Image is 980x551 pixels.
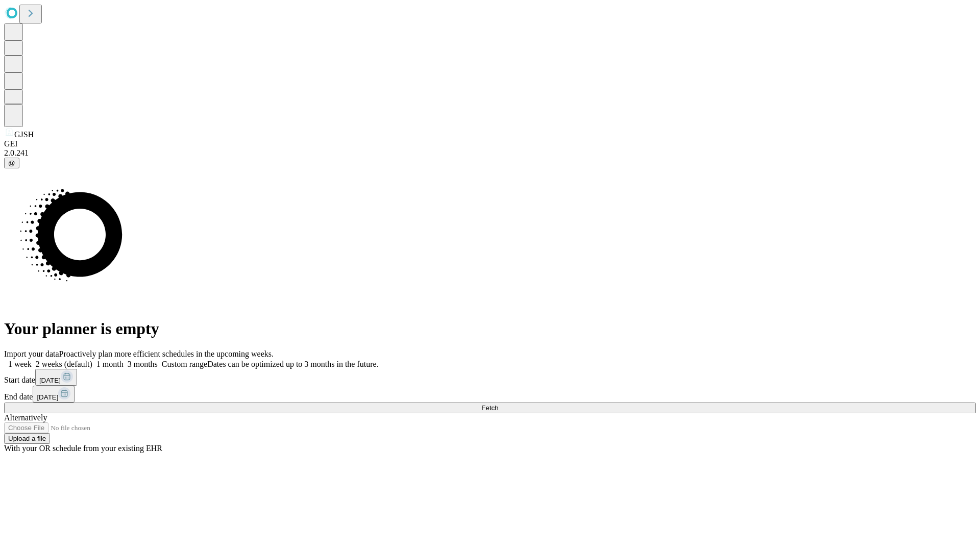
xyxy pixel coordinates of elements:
div: 2.0.241 [4,148,976,158]
div: End date [4,386,976,403]
span: @ [8,159,15,167]
button: @ [4,158,19,168]
div: Start date [4,369,976,386]
span: With your OR schedule from your existing EHR [4,444,162,453]
button: [DATE] [33,386,75,403]
span: 2 weeks (default) [36,360,92,368]
span: [DATE] [37,393,58,401]
span: GJSH [14,130,34,139]
button: Upload a file [4,433,50,444]
span: 3 months [128,360,158,368]
span: Import your data [4,349,59,358]
span: Custom range [162,360,207,368]
span: 1 month [96,360,124,368]
button: [DATE] [35,369,77,386]
span: Proactively plan more efficient schedules in the upcoming weeks. [59,349,274,358]
h1: Your planner is empty [4,319,976,338]
span: 1 week [8,360,32,368]
span: Fetch [481,404,498,412]
button: Fetch [4,403,976,413]
span: [DATE] [39,377,61,384]
div: GEI [4,139,976,148]
span: Alternatively [4,413,47,422]
span: Dates can be optimized up to 3 months in the future. [207,360,378,368]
